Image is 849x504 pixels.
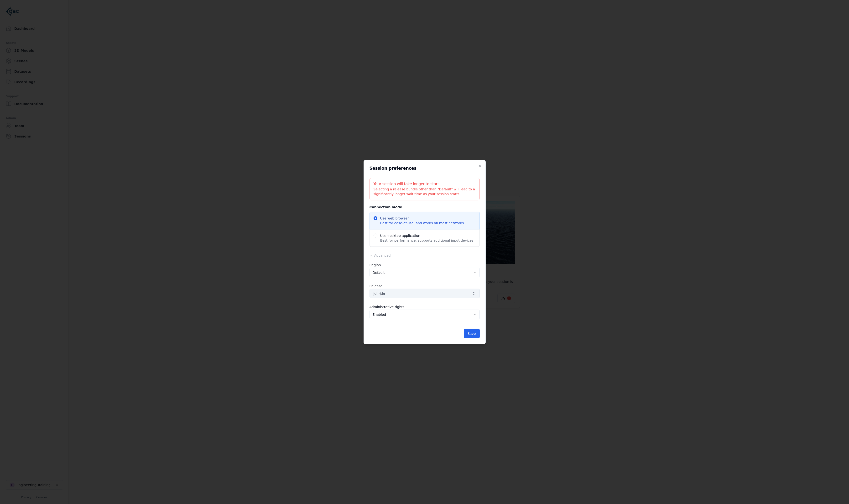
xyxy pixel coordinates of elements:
span: Use desktop application [370,229,480,247]
div: Selecting a release bundle other than "Default" will lead to a significantly longer wait time as ... [374,187,476,196]
label: Region [370,263,381,267]
button: Advanced [370,253,391,258]
span: Best for performance, supports additional input devices. [380,238,474,243]
label: Release [370,284,383,288]
legend: Connection mode [370,204,402,210]
span: Best for ease-of-use, and works on most networks. [380,220,465,225]
span: Advanced [374,253,391,257]
span: Use desktop application [380,233,474,238]
h5: Your session will take longer to start [374,182,476,186]
button: Save [464,329,479,338]
span: Use web browser [370,212,480,229]
span: Use web browser [380,216,465,220]
h2: Session preferences [370,166,480,170]
span: jdn-jdn [374,291,470,296]
label: Administrative rights [370,305,405,309]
